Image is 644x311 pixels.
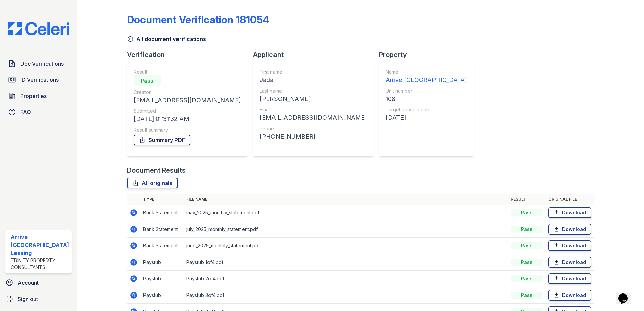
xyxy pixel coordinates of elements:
[184,221,508,238] td: july_2025_monthly_statement.pdf
[20,92,47,100] span: Properties
[386,75,467,85] div: Arrive [GEOGRAPHIC_DATA]
[184,254,508,271] td: Paystub 1of4.pdf
[260,106,367,113] div: Email
[20,76,59,84] span: ID Verifications
[140,221,184,238] td: Bank Statement
[184,271,508,287] td: Paystub 2of4.pdf
[140,238,184,254] td: Bank Statement
[260,125,367,132] div: Phone
[184,238,508,254] td: june_2025_monthly_statement.pdf
[5,105,72,119] a: FAQ
[508,194,546,205] th: Result
[5,89,72,103] a: Properties
[11,233,69,257] div: Arrive [GEOGRAPHIC_DATA] Leasing
[3,292,74,306] a: Sign out
[260,75,367,85] div: Jada
[5,73,72,87] a: ID Verifications
[511,242,543,249] div: Pass
[260,132,367,141] div: [PHONE_NUMBER]
[386,113,467,123] div: [DATE]
[616,284,637,304] iframe: chat widget
[379,50,479,59] div: Property
[253,50,379,59] div: Applicant
[11,257,69,271] div: Trinity Property Consultants
[20,108,31,116] span: FAQ
[260,69,367,75] div: First name
[184,194,508,205] th: File name
[140,287,184,304] td: Paystub
[184,205,508,221] td: may_2025_monthly_statement.pdf
[127,166,186,175] div: Document Results
[386,106,467,113] div: Target move in date
[134,108,241,114] div: Submitted
[127,35,206,43] a: All document verifications
[511,226,543,233] div: Pass
[127,13,269,26] div: Document Verification 181054
[548,207,591,218] a: Download
[134,114,241,124] div: [DATE] 01:31:32 AM
[260,113,367,123] div: [EMAIL_ADDRESS][DOMAIN_NAME]
[140,271,184,287] td: Paystub
[127,178,178,188] a: All originals
[18,295,38,303] span: Sign out
[140,194,184,205] th: Type
[548,257,591,268] a: Download
[386,69,467,85] a: Name Arrive [GEOGRAPHIC_DATA]
[18,279,39,287] span: Account
[134,75,161,86] div: Pass
[548,273,591,284] a: Download
[386,94,467,104] div: 108
[260,88,367,94] div: Last name
[511,209,543,216] div: Pass
[511,292,543,299] div: Pass
[140,205,184,221] td: Bank Statement
[134,89,241,96] div: Creator
[5,57,72,70] a: Doc Verifications
[3,22,74,35] img: CE_Logo_Blue-a8612792a0a2168367f1c8372b55b34899dd931a85d93a1a3d3e32e68fde9ad4.png
[548,290,591,301] a: Download
[546,194,594,205] th: Original file
[260,94,367,104] div: [PERSON_NAME]
[134,96,241,105] div: [EMAIL_ADDRESS][DOMAIN_NAME]
[134,69,241,75] div: Result
[548,240,591,251] a: Download
[140,254,184,271] td: Paystub
[3,276,74,289] a: Account
[127,50,253,59] div: Verification
[134,135,190,145] a: Summary PDF
[386,88,467,94] div: Unit number
[548,224,591,235] a: Download
[134,127,241,133] div: Result summary
[511,259,543,266] div: Pass
[20,60,64,68] span: Doc Verifications
[386,69,467,75] div: Name
[511,275,543,282] div: Pass
[184,287,508,304] td: Paystub 3of4.pdf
